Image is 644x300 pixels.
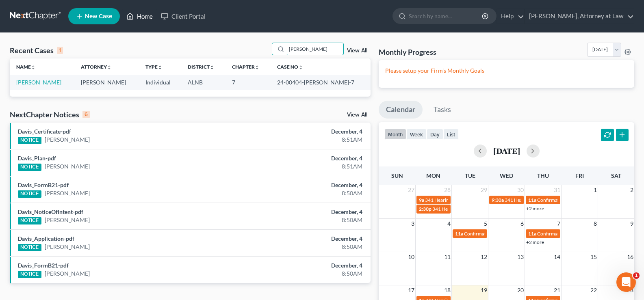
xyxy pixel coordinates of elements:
[492,197,504,203] span: 9:30a
[277,64,303,70] a: Case Nounfold_more
[45,136,90,144] a: [PERSON_NAME]
[528,197,536,203] span: 11a
[480,285,488,295] span: 19
[18,208,83,215] a: Davis_NoticeOfIntent-pdf
[18,271,41,278] div: NOTICE
[483,219,488,229] span: 5
[45,243,90,251] a: [PERSON_NAME]
[553,185,561,195] span: 31
[253,261,362,270] div: December, 4
[629,185,634,195] span: 2
[253,181,362,189] div: December, 4
[253,216,362,224] div: 8:50AM
[82,111,90,118] div: 6
[271,75,371,90] td: 24-00404-[PERSON_NAME]-7
[480,252,488,262] span: 12
[210,65,215,70] i: unfold_more
[410,219,415,229] span: 3
[18,190,41,198] div: NOTICE
[443,185,451,195] span: 28
[347,48,367,54] a: View All
[18,155,56,162] a: Davis_Plan-pdf
[10,45,63,55] div: Recent Cases
[81,64,112,70] a: Attorneyunfold_more
[45,162,90,171] a: [PERSON_NAME]
[593,219,598,229] span: 8
[407,252,415,262] span: 10
[232,64,260,70] a: Chapterunfold_more
[226,75,271,90] td: 7
[443,252,451,262] span: 11
[85,13,112,19] span: New Case
[500,172,513,179] span: Wed
[347,112,367,118] a: View All
[493,147,520,155] h2: [DATE]
[379,101,423,119] a: Calendar
[406,129,427,140] button: week
[407,185,415,195] span: 27
[409,9,483,24] input: Search by name...
[45,270,90,278] a: [PERSON_NAME]
[465,172,475,179] span: Tue
[253,189,362,197] div: 8:50AM
[516,285,525,295] span: 20
[188,64,215,70] a: Districtunfold_more
[74,75,139,90] td: [PERSON_NAME]
[629,219,634,229] span: 9
[611,172,621,179] span: Sat
[480,185,488,195] span: 29
[253,162,362,171] div: 8:51AM
[45,216,90,224] a: [PERSON_NAME]
[525,9,634,24] a: [PERSON_NAME], Attorney at Law
[298,65,303,70] i: unfold_more
[516,185,525,195] span: 30
[157,9,210,24] a: Client Portal
[626,252,634,262] span: 16
[425,197,515,203] span: 341 Hearing for [PERSON_NAME], English
[253,208,362,216] div: December, 4
[556,219,561,229] span: 7
[526,239,544,245] a: +2 more
[253,235,362,243] div: December, 4
[45,189,90,197] a: [PERSON_NAME]
[379,47,436,57] h3: Monthly Progress
[443,129,459,140] button: list
[253,243,362,251] div: 8:50AM
[590,285,598,295] span: 22
[18,137,41,144] div: NOTICE
[537,172,549,179] span: Thu
[384,129,406,140] button: month
[391,172,403,179] span: Sun
[426,172,440,179] span: Mon
[253,127,362,136] div: December, 4
[528,231,536,237] span: 11a
[553,252,561,262] span: 14
[419,206,432,212] span: 2:30p
[145,64,163,70] a: Typeunfold_more
[16,64,36,70] a: Nameunfold_more
[516,252,525,262] span: 13
[253,270,362,278] div: 8:50AM
[590,252,598,262] span: 15
[407,285,415,295] span: 17
[107,65,112,70] i: unfold_more
[57,47,63,54] div: 1
[18,181,69,188] a: Davis_FormB21-pdf
[181,75,226,90] td: ALNB
[455,231,463,237] span: 11a
[286,43,343,55] input: Search by name...
[18,262,69,269] a: Davis_FormB21-pdf
[10,110,90,119] div: NextChapter Notices
[447,219,451,229] span: 4
[18,128,71,135] a: Davis_Certificate-pdf
[537,197,623,203] span: Confirmation Date for [PERSON_NAME]
[385,67,628,75] p: Please setup your Firm's Monthly Goals
[443,285,451,295] span: 18
[593,185,598,195] span: 1
[253,136,362,144] div: 8:51AM
[18,235,74,242] a: Davis_Application-pdf
[432,206,548,212] span: 341 Hearing for [PERSON_NAME] & [PERSON_NAME]
[419,197,424,203] span: 9a
[31,65,36,70] i: unfold_more
[520,219,525,229] span: 6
